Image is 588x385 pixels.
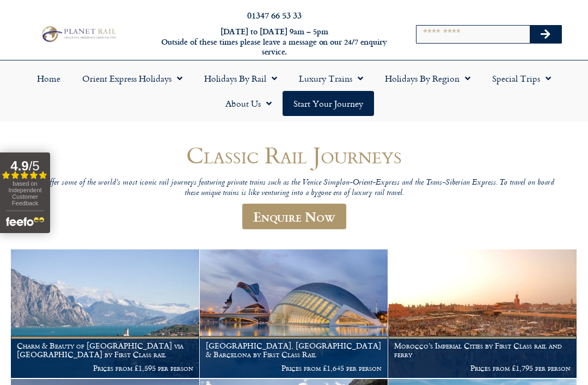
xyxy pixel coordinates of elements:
[530,26,561,43] button: Search
[33,178,555,198] p: We offer some of the world’s most iconic rail journeys featuring private trains such as the Venic...
[206,364,382,372] p: Prices from £1,645 per person
[215,91,283,116] a: About Us
[394,341,571,359] h1: Morocco’s Imperial Cities by First Class rail and ferry
[26,66,71,91] a: Home
[206,341,382,359] h1: [GEOGRAPHIC_DATA], [GEOGRAPHIC_DATA] & Barcelona by First Class Rail
[160,27,389,57] h6: [DATE] to [DATE] 9am – 5pm Outside of these times please leave a message on our 24/7 enquiry serv...
[17,364,193,372] p: Prices from £1,595 per person
[193,66,288,91] a: Holidays by Rail
[388,249,577,378] a: Morocco’s Imperial Cities by First Class rail and ferry Prices from £1,795 per person
[39,25,118,44] img: Planet Rail Train Holidays Logo
[71,66,193,91] a: Orient Express Holidays
[288,66,374,91] a: Luxury Trains
[247,9,302,21] a: 01347 66 53 33
[283,91,374,116] a: Start your Journey
[11,249,200,378] a: Charm & Beauty of [GEOGRAPHIC_DATA] via [GEOGRAPHIC_DATA] by First Class rail Prices from £1,595 ...
[242,204,346,229] a: Enquire Now
[374,66,481,91] a: Holidays by Region
[200,249,389,378] a: [GEOGRAPHIC_DATA], [GEOGRAPHIC_DATA] & Barcelona by First Class Rail Prices from £1,645 per person
[394,364,571,372] p: Prices from £1,795 per person
[481,66,562,91] a: Special Trips
[33,142,555,168] h1: Classic Rail Journeys
[5,66,583,116] nav: Menu
[17,341,193,359] h1: Charm & Beauty of [GEOGRAPHIC_DATA] via [GEOGRAPHIC_DATA] by First Class rail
